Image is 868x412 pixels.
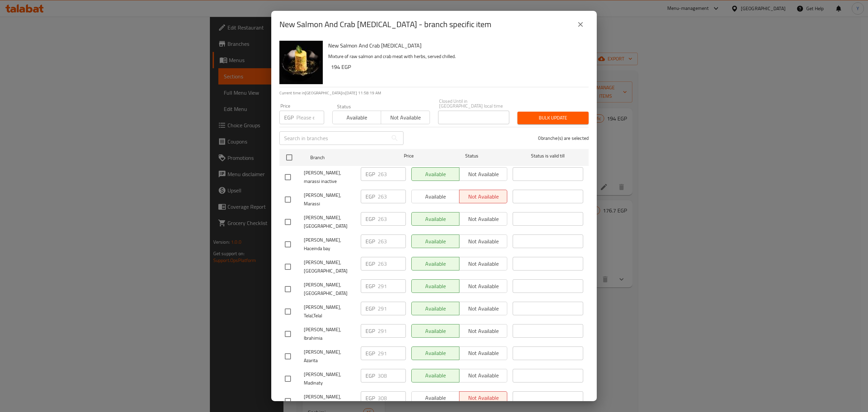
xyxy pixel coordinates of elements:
span: Status is valid till [513,152,583,160]
input: Please enter price [378,167,406,181]
input: Please enter price [378,369,406,382]
input: Please enter price [378,347,406,360]
p: EGP [284,113,294,121]
p: EGP [366,282,375,290]
input: Please enter price [378,324,406,338]
p: EGP [366,192,375,201]
span: [PERSON_NAME], Ibrahimia [304,325,355,342]
span: [PERSON_NAME], Haceinda bay [304,236,355,253]
span: [PERSON_NAME], Madinaty [304,370,355,387]
input: Please enter price [378,279,406,293]
input: Please enter price [378,190,406,203]
p: EGP [366,304,375,313]
p: EGP [366,170,375,178]
span: Price [386,152,431,160]
span: [PERSON_NAME], Azarita [304,348,355,365]
button: Bulk update [517,112,589,124]
span: [PERSON_NAME], Telal,Telal [304,303,355,320]
h6: 194 EGP [331,62,583,72]
button: close [572,16,589,33]
span: [PERSON_NAME], marassi inactive [304,169,355,186]
input: Please enter price [378,391,406,405]
span: [PERSON_NAME], Marassi [304,191,355,208]
span: Available [335,113,378,123]
span: Not available [384,113,427,123]
span: [PERSON_NAME], Zamalek [304,393,355,410]
p: EGP [366,372,375,380]
p: 0 branche(s) are selected [538,135,589,142]
p: EGP [366,394,375,402]
input: Please enter price [378,302,406,315]
h6: New Salmon And Crab [MEDICAL_DATA] [328,41,583,50]
input: Please enter price [378,257,406,270]
button: Available [332,111,381,124]
input: Please enter price [378,212,406,226]
p: EGP [366,260,375,268]
span: Branch [310,153,381,162]
p: Mixture of raw salmon and crab meat with herbs, served chilled. [328,52,583,61]
span: Status [437,152,507,160]
h2: New Salmon And Crab [MEDICAL_DATA] - branch specific item [279,19,491,30]
input: Search in branches [279,131,388,145]
button: Not available [381,111,430,124]
input: Please enter price [296,111,324,124]
span: [PERSON_NAME], [GEOGRAPHIC_DATA] [304,281,355,298]
span: [PERSON_NAME], [GEOGRAPHIC_DATA] [304,213,355,230]
p: EGP [366,215,375,223]
p: EGP [366,327,375,335]
p: EGP [366,349,375,357]
p: Current time in [GEOGRAPHIC_DATA] is [DATE] 11:58:19 AM [279,90,589,96]
span: [PERSON_NAME], [GEOGRAPHIC_DATA] [304,258,355,275]
p: EGP [366,237,375,245]
input: Please enter price [378,235,406,248]
img: New Salmon And Crab Tartar [279,41,323,84]
span: Bulk update [523,114,583,122]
